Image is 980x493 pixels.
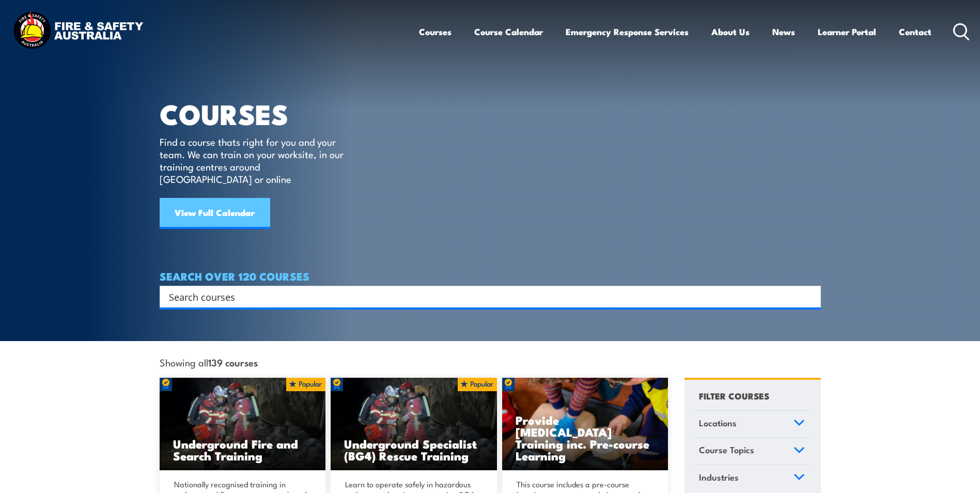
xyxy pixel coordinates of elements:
[502,378,668,471] img: Low Voltage Rescue and Provide CPR
[208,355,258,369] strong: 139 courses
[566,18,689,45] a: Emergency Response Services
[899,18,931,45] a: Contact
[331,378,497,471] a: Underground Specialist (BG4) Rescue Training
[699,389,769,403] h4: FILTER COURSES
[711,18,750,45] a: About Us
[160,135,348,185] p: Find a course thats right for you and your team. We can train on your worksite, in our training c...
[516,414,655,461] h3: Provide [MEDICAL_DATA] Training inc. Pre-course Learning
[160,270,821,282] h4: SEARCH OVER 120 COURSES
[694,411,810,438] a: Locations
[344,438,484,461] h3: Underground Specialist (BG4) Rescue Training
[699,470,739,484] span: Industries
[160,198,270,229] a: View Full Calendar
[818,18,876,45] a: Learner Portal
[169,289,798,304] input: Search input
[160,101,359,126] h1: COURSES
[694,465,810,492] a: Industries
[772,18,795,45] a: News
[160,357,258,367] span: Showing all
[419,18,452,45] a: Courses
[694,438,810,465] a: Course Topics
[803,289,817,304] button: Search magnifier button
[160,378,326,471] a: Underground Fire and Search Training
[173,438,313,461] h3: Underground Fire and Search Training
[502,378,668,471] a: Provide [MEDICAL_DATA] Training inc. Pre-course Learning
[160,378,326,471] img: Underground mine rescue
[171,289,800,304] form: Search form
[331,378,497,471] img: Underground mine rescue
[474,18,543,45] a: Course Calendar
[699,416,737,430] span: Locations
[699,443,754,457] span: Course Topics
